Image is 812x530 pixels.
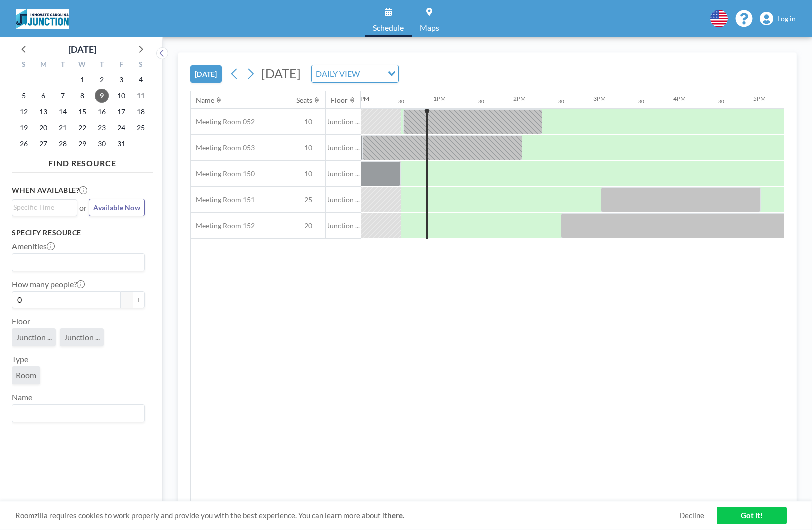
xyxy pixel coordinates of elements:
[679,511,704,520] a: Decline
[760,12,796,26] a: Log in
[14,59,34,72] div: S
[196,96,214,105] div: Name
[12,279,85,289] label: How many people?
[190,65,222,83] button: [DATE]
[93,203,140,212] span: Available Now
[261,66,301,81] span: [DATE]
[134,121,148,135] span: Saturday, October 25, 2025
[373,24,404,32] span: Schedule
[114,137,128,151] span: Friday, October 31, 2025
[56,89,70,103] span: Tuesday, October 7, 2025
[326,221,361,230] span: Junction ...
[331,96,348,105] div: Floor
[12,200,77,215] div: Search for option
[291,221,325,230] span: 20
[638,98,644,105] div: 30
[717,507,787,524] a: Got it!
[12,254,144,271] div: Search for option
[114,89,128,103] span: Friday, October 10, 2025
[36,121,50,135] span: Monday, October 20, 2025
[114,105,128,119] span: Friday, October 17, 2025
[558,98,564,105] div: 30
[314,67,362,80] span: DAILY VIEW
[291,195,325,204] span: 25
[191,221,255,230] span: Meeting Room 152
[34,59,53,72] div: M
[398,98,404,105] div: 30
[12,405,144,422] div: Search for option
[13,407,139,420] input: Search for option
[363,67,382,80] input: Search for option
[56,121,70,135] span: Tuesday, October 21, 2025
[16,9,69,29] img: organization-logo
[12,316,30,326] label: Floor
[326,117,361,126] span: Junction ...
[121,291,133,308] button: -
[12,392,32,402] label: Name
[95,89,109,103] span: Thursday, October 9, 2025
[36,89,50,103] span: Monday, October 6, 2025
[36,137,50,151] span: Monday, October 27, 2025
[513,95,526,102] div: 2PM
[291,169,325,178] span: 10
[16,332,52,342] span: Junction ...
[73,59,92,72] div: W
[134,89,148,103] span: Saturday, October 11, 2025
[326,195,361,204] span: Junction ...
[95,137,109,151] span: Thursday, October 30, 2025
[95,73,109,87] span: Thursday, October 2, 2025
[12,228,145,237] h3: Specify resource
[673,95,686,102] div: 4PM
[296,96,312,105] div: Seats
[326,143,361,152] span: Junction ...
[134,105,148,119] span: Saturday, October 18, 2025
[17,121,31,135] span: Sunday, October 19, 2025
[92,59,111,72] div: T
[191,117,255,126] span: Meeting Room 052
[13,256,139,269] input: Search for option
[353,95,369,102] div: 12PM
[17,137,31,151] span: Sunday, October 26, 2025
[95,121,109,135] span: Thursday, October 23, 2025
[89,199,145,216] button: Available Now
[64,332,100,342] span: Junction ...
[53,59,73,72] div: T
[326,169,361,178] span: Junction ...
[291,143,325,152] span: 10
[111,59,131,72] div: F
[191,195,255,204] span: Meeting Room 151
[95,105,109,119] span: Thursday, October 16, 2025
[114,121,128,135] span: Friday, October 24, 2025
[79,203,87,213] span: or
[75,121,89,135] span: Wednesday, October 22, 2025
[75,137,89,151] span: Wednesday, October 29, 2025
[68,42,96,56] div: [DATE]
[191,169,255,178] span: Meeting Room 150
[191,143,255,152] span: Meeting Room 053
[12,241,55,251] label: Amenities
[593,95,606,102] div: 3PM
[36,105,50,119] span: Monday, October 13, 2025
[777,14,796,23] span: Log in
[12,154,153,168] h4: FIND RESOURCE
[75,89,89,103] span: Wednesday, October 8, 2025
[131,59,150,72] div: S
[75,105,89,119] span: Wednesday, October 15, 2025
[291,117,325,126] span: 10
[56,105,70,119] span: Tuesday, October 14, 2025
[114,73,128,87] span: Friday, October 3, 2025
[15,511,679,520] span: Roomzilla requires cookies to work properly and provide you with the best experience. You can lea...
[75,73,89,87] span: Wednesday, October 1, 2025
[433,95,446,102] div: 1PM
[13,202,71,213] input: Search for option
[753,95,766,102] div: 5PM
[387,511,404,520] a: here.
[420,24,439,32] span: Maps
[133,291,145,308] button: +
[12,354,28,364] label: Type
[134,73,148,87] span: Saturday, October 4, 2025
[17,89,31,103] span: Sunday, October 5, 2025
[478,98,484,105] div: 30
[56,137,70,151] span: Tuesday, October 28, 2025
[16,370,36,380] span: Room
